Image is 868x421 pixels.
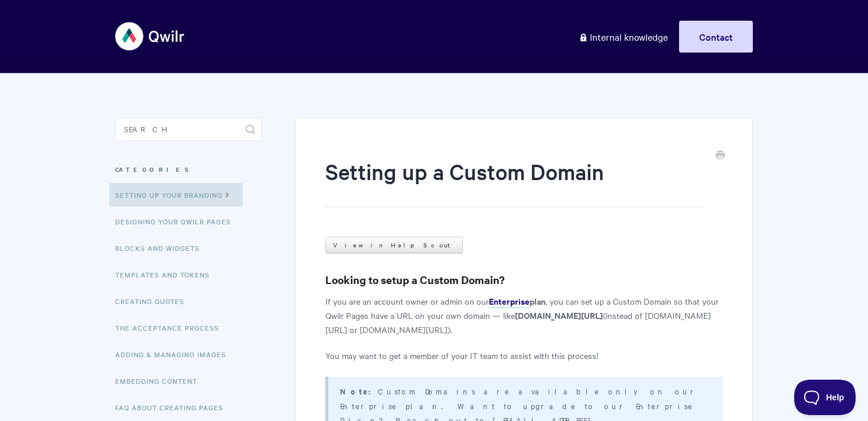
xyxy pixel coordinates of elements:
strong: [DOMAIN_NAME][URL] [515,309,603,321]
a: Creating Quotes [115,289,193,313]
a: Print this Article [716,149,725,162]
iframe: Toggle Customer Support [794,380,856,415]
h1: Setting up a Custom Domain [325,156,705,207]
a: View in Help Scout [325,237,463,253]
a: Contact [679,21,753,53]
strong: Note: [340,386,378,397]
a: Adding & Managing Images [115,342,235,366]
strong: plan [530,295,546,307]
a: Enterprise [489,295,530,308]
a: The Acceptance Process [115,316,228,340]
p: You may want to get a member of your IT team to assist with this process! [325,348,723,363]
img: Qwilr Help Center [115,14,185,58]
a: Templates and Tokens [115,263,218,286]
strong: Enterprise [489,295,530,307]
h3: Looking to setup a Custom Domain? [325,272,723,288]
a: FAQ About Creating Pages [115,396,232,419]
input: Search [115,118,262,141]
h3: Categories [115,159,262,180]
a: Internal knowledge [570,21,677,53]
a: Designing Your Qwilr Pages [115,210,240,233]
a: Embedding Content [115,369,206,393]
p: If you are an account owner or admin on our , you can set up a Custom Domain so that your Qwilr P... [325,294,723,337]
a: Blocks and Widgets [115,236,208,260]
a: Setting up your Branding [109,183,243,207]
